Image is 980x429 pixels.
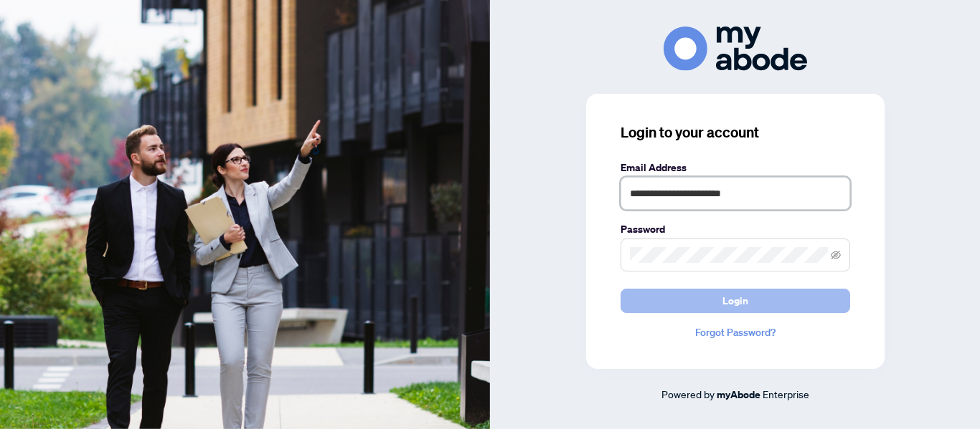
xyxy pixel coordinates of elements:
span: Powered by [661,387,715,400]
span: Enterprise [763,387,809,400]
a: myAbode [717,387,760,403]
span: eye-invisible [831,250,841,260]
img: ma-logo [664,26,807,70]
button: Login [621,289,850,313]
a: Forgot Password? [621,324,850,340]
h3: Login to your account [621,122,850,143]
span: Login [722,289,748,312]
label: Email Address [621,160,850,175]
label: Password [621,221,850,237]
